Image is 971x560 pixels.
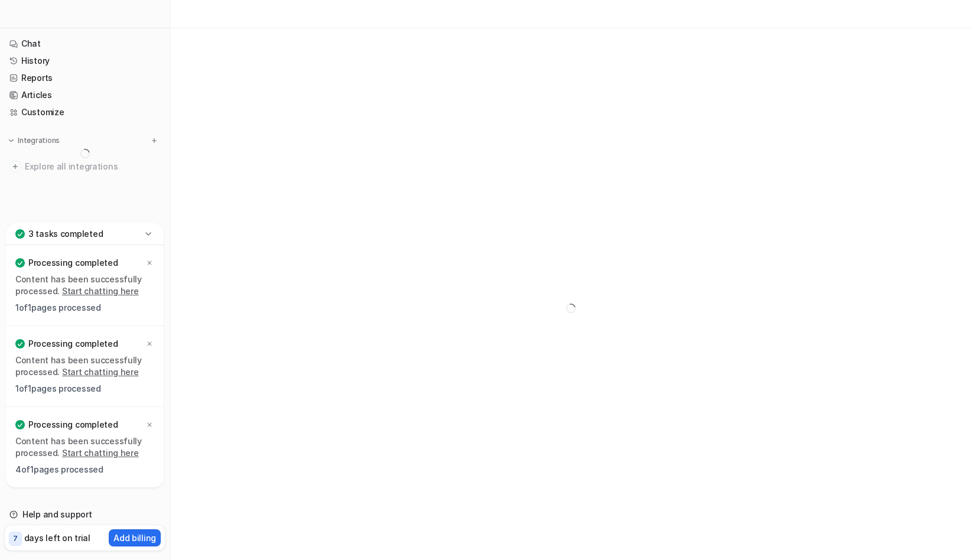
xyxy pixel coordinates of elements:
p: 3 tasks completed [28,228,103,240]
button: Add billing [109,529,161,546]
p: Processing completed [28,257,118,269]
a: Explore all integrations [5,158,165,175]
p: Processing completed [28,419,118,431]
a: Chat [5,35,165,52]
a: Start chatting here [62,367,139,377]
p: days left on trial [24,532,90,544]
a: Reports [5,70,165,86]
a: Help and support [5,506,165,523]
span: Explore all integrations [25,157,160,176]
p: Content has been successfully processed. [15,354,154,378]
a: History [5,53,165,69]
a: Start chatting here [62,286,139,296]
p: 7 [13,533,18,544]
p: Integrations [18,136,60,145]
a: Customize [5,104,165,121]
p: 4 of 1 pages processed [15,464,154,476]
p: Add billing [113,532,156,544]
p: Content has been successfully processed. [15,274,154,297]
p: 1 of 1 pages processed [15,383,154,395]
img: menu_add.svg [150,136,158,145]
p: 1 of 1 pages processed [15,302,154,314]
img: expand menu [7,136,15,145]
a: Start chatting here [62,448,139,458]
a: Articles [5,87,165,103]
button: Integrations [5,135,63,146]
img: explore all integrations [9,161,21,172]
p: Processing completed [28,338,118,350]
p: Content has been successfully processed. [15,435,154,459]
